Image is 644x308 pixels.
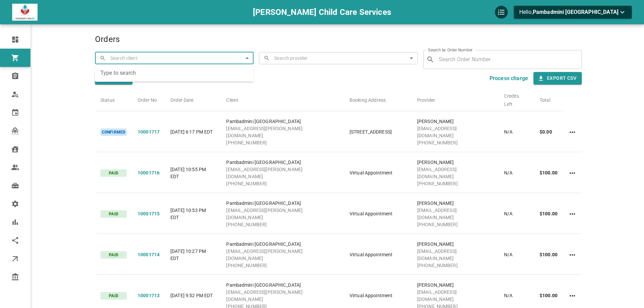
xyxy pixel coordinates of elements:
p: Hello, [519,8,626,17]
th: Provider [412,87,499,111]
p: N/A [504,210,529,217]
p: PAID [100,292,127,300]
th: Order No [132,87,165,111]
p: [PHONE_NUMBER] [226,221,338,228]
button: Export CSV [533,72,582,85]
p: [EMAIL_ADDRESS][DOMAIN_NAME] [417,289,493,303]
span: $100.00 [540,293,557,298]
p: [STREET_ADDRESS] [350,128,406,136]
span: $0.00 [540,129,552,135]
button: Close [242,53,252,63]
p: N/A [504,169,529,176]
p: [EMAIL_ADDRESS][DOMAIN_NAME] [417,207,493,221]
img: company-logo [12,4,38,21]
p: [DATE] 10:55 PM EDT [170,166,215,180]
p: Pambadmini [GEOGRAPHIC_DATA] [226,282,338,289]
label: Search by Order Number [428,47,472,53]
p: [PERSON_NAME] [417,200,493,207]
p: PAID [100,251,127,259]
p: [PHONE_NUMBER] [417,139,493,146]
p: [EMAIL_ADDRESS][DOMAIN_NAME] [417,248,493,262]
button: Hello,Pambadmini [GEOGRAPHIC_DATA] [514,6,632,19]
p: [DATE] 10:53 PM EDT [170,207,215,221]
p: [EMAIL_ADDRESS][DOMAIN_NAME] [417,125,493,139]
p: [PERSON_NAME] [417,159,493,166]
p: N/A [504,251,529,258]
p: Virtual Appointment [350,169,406,176]
p: Virtual Appointment [350,292,406,299]
p: Virtual Appointment [350,210,406,217]
p: 10001717 [138,128,160,136]
div: Type to search [95,64,254,82]
p: PAID [100,169,127,177]
p: [PHONE_NUMBER] [417,262,493,269]
p: [DATE] 9:52 PM EDT [170,292,215,299]
th: Client [221,87,344,111]
h6: [PERSON_NAME] Child Care Services [253,6,391,19]
th: Order Date [165,87,221,111]
a: Process charge [490,74,528,82]
p: CONFIRMED [100,128,127,136]
p: Virtual Appointment [350,251,406,258]
p: [PHONE_NUMBER] [417,180,493,187]
p: N/A [504,292,529,299]
p: [EMAIL_ADDRESS][PERSON_NAME][DOMAIN_NAME] [226,289,338,303]
p: [EMAIL_ADDRESS][PERSON_NAME][DOMAIN_NAME] [226,248,338,262]
p: Pambadmini [GEOGRAPHIC_DATA] [226,159,338,166]
p: [DATE] 10:27 PM EDT [170,248,215,262]
p: [EMAIL_ADDRESS][DOMAIN_NAME] [417,166,493,180]
p: [PHONE_NUMBER] [226,139,338,146]
p: Pambadmini [GEOGRAPHIC_DATA] [226,118,338,125]
b: Process charge [490,75,528,81]
p: [PHONE_NUMBER] [226,180,338,187]
p: [EMAIL_ADDRESS][PERSON_NAME][DOMAIN_NAME] [226,166,338,180]
p: N/A [504,128,529,136]
p: [PERSON_NAME] [417,282,493,289]
input: Search Order Number [437,53,579,66]
p: [PHONE_NUMBER] [226,262,338,269]
p: 10001715 [138,210,160,217]
p: Pambadmini [GEOGRAPHIC_DATA] [226,200,338,207]
input: Search provider [272,52,413,64]
div: QuickStart Guide [495,6,508,19]
p: [PHONE_NUMBER] [417,221,493,228]
p: [PERSON_NAME] [417,118,493,125]
th: Total [534,87,563,111]
p: [PERSON_NAME] [417,241,493,248]
th: Booking Address [344,87,412,111]
span: Pambadmini [GEOGRAPHIC_DATA] [533,9,618,15]
p: 10001714 [138,251,160,258]
p: [EMAIL_ADDRESS][PERSON_NAME][DOMAIN_NAME] [226,125,338,139]
p: Pambadmini [GEOGRAPHIC_DATA] [226,241,338,248]
span: $100.00 [540,252,557,257]
p: [EMAIL_ADDRESS][PERSON_NAME][DOMAIN_NAME] [226,207,338,221]
p: [DATE] 6:17 PM EDT [170,128,215,136]
th: Credits Left [499,87,534,111]
span: $100.00 [540,170,557,175]
h4: Orders [95,34,582,45]
p: PAID [100,210,127,218]
span: $100.00 [540,211,557,216]
p: 10001713 [138,292,160,299]
p: 10001716 [138,169,160,176]
button: Open [407,53,416,63]
input: Search client [109,52,249,64]
th: Status [95,87,132,111]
